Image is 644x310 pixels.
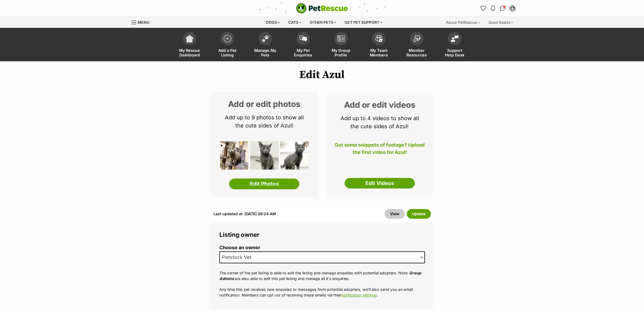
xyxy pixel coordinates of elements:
[219,287,425,298] p: Any time this pet receives new enquiries or messages from potential adopters, we'll also send you...
[322,29,360,61] a: My Group Profile
[177,48,202,57] span: My Rescue Dashboard
[436,29,474,61] a: Support Help Desk
[479,4,488,13] a: Favourites
[209,29,246,61] a: Add a Pet Listing
[262,17,284,28] div: Dogs
[407,209,431,219] button: Update
[485,17,517,28] div: Good Reads
[219,251,425,263] span: Petstock Vet
[375,35,383,42] img: team-members-icon-5396bd8760b3fe7c0b43da4ab00e1e3bb1a5d9ba89233759b79545d2d3fc5d0d.svg
[335,141,425,159] p: Got some snippets of footage? Upload the first video for Azul!
[213,209,276,219] div: Last updated at: [DATE] 08:24 AM
[306,17,340,28] div: Other pets
[451,35,458,42] img: help-desk-icon-fdf02630f3aa405de69fd3d07c3f3aa587a6932b1a1747fa1d2bba05be0121f9.svg
[186,35,193,42] img: dashboard-icon-eb2f2d2d3e046f16d808141f083e7271f6b2e854fb5c12c21221c1fb7104beca.svg
[215,48,240,57] span: Add a Pet Listing
[224,35,231,42] img: add-pet-listing-icon-0afa8454b4691262ce3f59096e99ab1cd57d4a30225e0717b998d2c9b9846f56.svg
[229,178,299,189] a: Edit Photos
[442,48,467,57] span: Support Help Desk
[385,209,405,219] a: View
[345,178,415,189] a: Edit Videos
[262,35,269,42] img: manage-my-pets-icon-02211641906a0b7f246fdf0571729dbe1e7629f14944591b6c1af311fb30b64b.svg
[171,29,209,61] a: My Rescue Dashboard
[220,254,257,261] span: Petstock Vet
[405,48,429,57] span: Member Resources
[285,17,305,28] div: Cats
[498,4,507,13] a: Conversations
[296,3,348,14] img: logo-cat-932fe2b9b8326f06289b0f2fb663e598f794de774fb13d1741a6617ecf9a85b4.svg
[246,29,284,61] a: Manage My Pets
[131,17,153,27] a: Menu
[219,231,259,238] span: Listing owner
[489,4,497,13] button: Notifications
[219,100,310,108] h2: Add or edit photos
[291,48,315,57] span: My Pet Enquiries
[500,6,506,11] img: chat-41dd97257d64d25036548639549fe6c8038ab92f7586957e7f3b1b290dea8141.svg
[219,113,310,130] p: Add up to 9 photos to show all the cute sides of Azul!
[341,293,377,297] a: notification settings
[367,48,391,57] span: My Team Members
[335,101,425,109] h2: Add or edit videos
[337,35,345,42] img: group-profile-icon-3fa3cf56718a62981997c0bc7e787c4b2cf8bcc04b72c1350f741eb67cf2f40e.svg
[398,29,436,61] a: Member Resources
[508,4,517,13] button: My account
[253,48,278,57] span: Manage My Pets
[219,270,425,282] p: The owner of the pet listing is able to edit the listing and manage enquiries with potential adop...
[360,29,398,61] a: My Team Members
[219,245,425,251] label: Choose an owner
[479,4,517,13] ul: Account quick links
[299,36,307,42] img: pet-enquiries-icon-7e3ad2cf08bfb03b45e93fb7055b45f3efa6380592205ae92323e6603595dc1f.svg
[138,20,149,25] span: Menu
[491,6,495,11] img: notifications-46538b983faf8c2785f20acdc204bb7945ddae34d4c08c2a6579f10ce5e182be.svg
[442,17,484,28] div: About PetRescue
[341,17,386,28] div: Get pet support
[329,48,353,57] span: My Group Profile
[219,271,421,281] em: Group Admins
[335,114,425,130] p: Add up to 4 videos to show all the cute sides of Azul!
[296,3,348,14] a: PetRescue
[284,29,322,61] a: My Pet Enquiries
[510,6,515,11] img: Petstock Vet profile pic
[413,35,421,42] img: member-resources-icon-8e73f808a243e03378d46382f2149f9095a855e16c252ad45f914b54edf8863c.svg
